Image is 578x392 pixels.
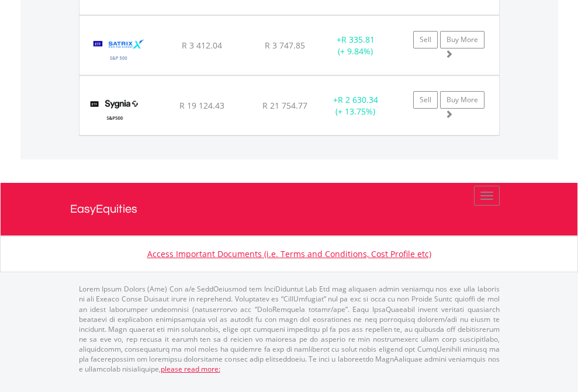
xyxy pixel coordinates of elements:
[341,34,375,45] span: R 335.81
[85,30,153,72] img: TFSA.STX500.png
[338,94,378,105] span: R 2 630.34
[440,91,484,109] a: Buy More
[79,284,500,374] p: Lorem Ipsum Dolors (Ame) Con a/e SeddOeiusmod tem InciDiduntut Lab Etd mag aliquaen admin veniamq...
[182,40,222,51] span: R 3 412.04
[85,91,144,132] img: TFSA.SYG500.png
[413,31,438,48] a: Sell
[440,31,484,48] a: Buy More
[70,183,508,235] a: EasyEquities
[413,91,438,109] a: Sell
[147,248,431,259] a: Access Important Documents (i.e. Terms and Conditions, Cost Profile etc)
[161,364,220,374] a: please read more:
[319,34,392,57] div: + (+ 9.84%)
[319,94,392,117] div: + (+ 13.75%)
[265,40,305,51] span: R 3 747.85
[262,100,307,111] span: R 21 754.77
[179,100,224,111] span: R 19 124.43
